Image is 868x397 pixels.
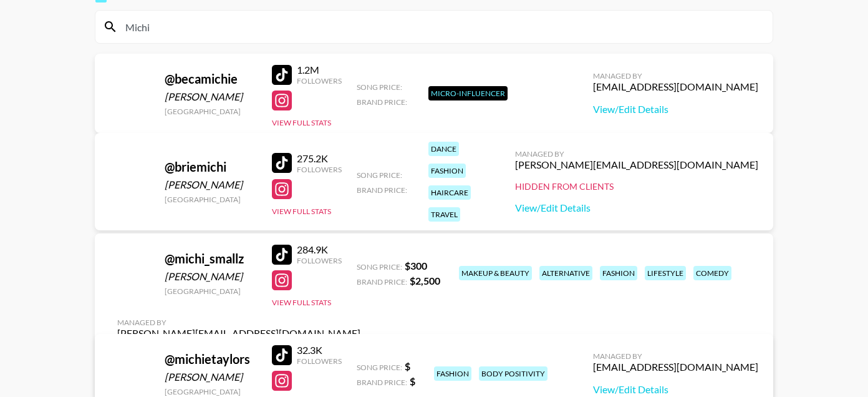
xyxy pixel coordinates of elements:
div: [GEOGRAPHIC_DATA] [165,195,257,204]
div: makeup & beauty [459,266,532,280]
div: body positivity [479,366,547,381]
div: alternative [539,266,592,280]
div: [PERSON_NAME] [165,371,257,383]
strong: $ [405,360,410,372]
span: Brand Price: [357,378,407,387]
div: fashion [428,164,466,178]
span: Song Price: [357,363,402,372]
div: [EMAIL_ADDRESS][DOMAIN_NAME] [593,361,758,373]
span: Brand Price: [357,97,407,107]
div: Micro-Influencer [428,86,508,100]
div: [PERSON_NAME][EMAIL_ADDRESS][DOMAIN_NAME] [515,159,758,171]
div: [PERSON_NAME] [165,91,257,103]
div: Followers [297,356,342,366]
div: 32.3K [297,344,342,356]
div: Managed By [593,71,758,81]
input: Search by User Name [118,17,765,37]
div: 284.9K [297,243,342,256]
div: [PERSON_NAME] [165,270,257,283]
div: @ becamichie [165,71,257,87]
strong: $ [410,375,415,387]
a: View/Edit Details [593,103,758,115]
div: lifestyle [645,266,686,280]
div: travel [428,207,460,222]
span: Brand Price: [357,277,407,287]
div: [PERSON_NAME] [165,179,257,191]
div: [GEOGRAPHIC_DATA] [165,107,257,116]
button: View Full Stats [272,298,331,307]
div: Managed By [515,149,758,159]
div: 1.2M [297,64,342,76]
div: [EMAIL_ADDRESS][DOMAIN_NAME] [593,81,758,93]
span: Song Price: [357,170,402,180]
strong: $ 2,500 [410,275,440,287]
div: [PERSON_NAME][EMAIL_ADDRESS][DOMAIN_NAME] [117,327,360,340]
div: fashion [434,366,471,381]
div: comedy [693,266,731,280]
span: Brand Price: [357,185,407,195]
div: [GEOGRAPHIC_DATA] [165,287,257,296]
div: [GEOGRAPHIC_DATA] [165,387,257,396]
div: @ michi_smallz [165,251,257,267]
div: haircare [428,185,471,200]
span: Song Price: [357,262,402,272]
div: 275.2K [297,152,342,165]
div: Hidden from Clients [515,181,758,192]
div: dance [428,142,459,156]
div: fashion [600,266,637,280]
span: Song Price: [357,82,402,92]
button: View Full Stats [272,118,331,127]
div: @ michietaylors [165,351,257,367]
div: Followers [297,165,342,174]
div: Managed By [593,351,758,361]
strong: $ 300 [405,260,427,272]
div: Followers [297,76,342,86]
div: @ briemichi [165,159,257,175]
div: Managed By [117,318,360,327]
a: View/Edit Details [515,202,758,214]
button: View Full Stats [272,207,331,216]
a: View/Edit Details [593,383,758,396]
div: Followers [297,256,342,265]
